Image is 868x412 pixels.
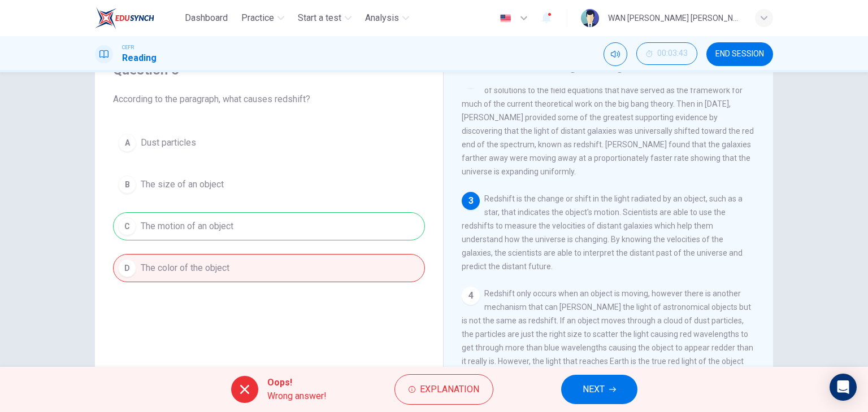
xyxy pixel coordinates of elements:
[113,93,425,106] span: According to the paragraph, what causes redshift?
[462,287,480,305] div: 4
[706,42,773,66] button: END SESSION
[95,7,180,29] a: EduSynch logo
[298,11,341,25] span: Start a test
[267,376,327,389] span: Oops!
[715,50,764,59] span: END SESSION
[122,43,134,51] span: CEFR
[830,374,857,401] div: Open Intercom Messenger
[394,374,493,405] button: Explanation
[636,42,697,66] div: Hide
[462,194,743,271] span: Redshift is the change or shift in the light radiated by an object, such as a star, that indicate...
[583,382,605,397] span: NEXT
[237,8,289,28] button: Practice
[462,289,753,379] span: Redshift only occurs when an object is moving, however there is another mechanism that can [PERSO...
[581,9,599,27] img: Profile picture
[95,7,154,29] img: EduSynch logo
[293,8,356,28] button: Start a test
[636,42,697,65] button: 00:03:43
[498,14,513,23] img: en
[185,11,228,25] span: Dashboard
[241,11,274,25] span: Practice
[657,49,688,58] span: 00:03:43
[462,192,480,210] div: 3
[361,8,414,28] button: Analysis
[365,11,399,25] span: Analysis
[122,51,157,65] h1: Reading
[180,8,232,28] button: Dashboard
[561,375,637,404] button: NEXT
[420,382,479,397] span: Explanation
[604,42,627,66] div: Mute
[267,389,327,403] span: Wrong answer!
[608,11,741,25] div: WAN [PERSON_NAME] [PERSON_NAME] [PERSON_NAME]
